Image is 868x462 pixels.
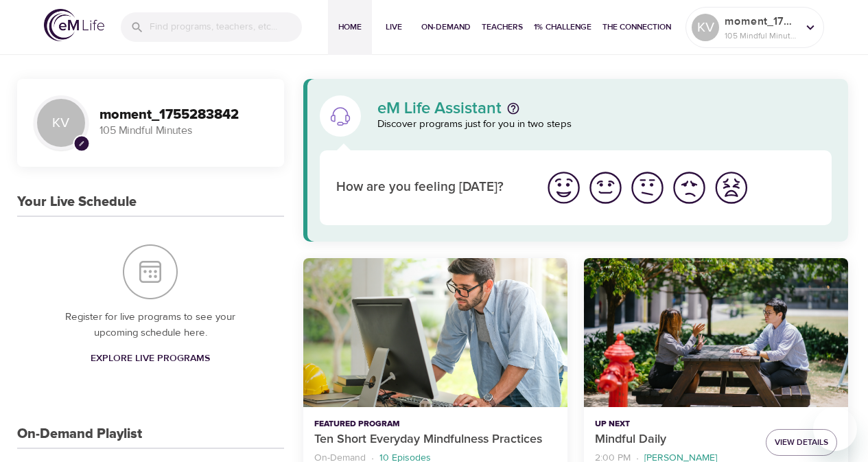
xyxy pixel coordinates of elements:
span: Teachers [482,20,523,34]
button: I'm feeling bad [668,167,710,209]
button: View Details [766,429,837,456]
p: eM Life Assistant [377,100,502,117]
h3: Your Live Schedule [17,194,137,210]
span: View Details [775,435,828,450]
img: worst [712,169,750,207]
img: bad [670,169,708,207]
button: Mindful Daily [584,258,848,407]
p: 105 Mindful Minutes [725,30,797,42]
p: How are you feeling [DATE]? [336,178,526,198]
p: 105 Mindful Minutes [99,123,268,139]
p: Featured Program [314,418,556,430]
button: I'm feeling ok [626,167,668,209]
button: I'm feeling great [543,167,585,209]
img: eM Life Assistant [329,105,351,127]
button: I'm feeling worst [710,167,752,209]
p: moment_1755283842 [725,13,797,30]
span: Home [333,20,366,34]
img: ok [629,169,666,207]
h3: On-Demand Playlist [17,426,142,442]
span: Live [377,20,410,34]
input: Find programs, teachers, etc... [150,12,302,42]
p: Up Next [595,418,755,430]
img: great [545,169,583,207]
span: 1% Challenge [534,20,591,34]
span: The Connection [602,20,671,34]
p: Ten Short Everyday Mindfulness Practices [314,430,556,449]
div: KV [34,95,89,150]
a: Explore Live Programs [85,346,215,371]
span: On-Demand [421,20,471,34]
h3: moment_1755283842 [99,107,268,123]
img: logo [44,9,104,41]
button: I'm feeling good [585,167,626,209]
span: Explore Live Programs [91,350,210,367]
div: KV [692,14,719,41]
button: Ten Short Everyday Mindfulness Practices [303,258,567,407]
iframe: Button to launch messaging window [813,407,857,451]
p: Register for live programs to see your upcoming schedule here. [45,310,257,340]
img: good [587,169,624,207]
p: Mindful Daily [595,430,755,449]
img: Your Live Schedule [123,244,178,299]
p: Discover programs just for you in two steps [377,117,832,132]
